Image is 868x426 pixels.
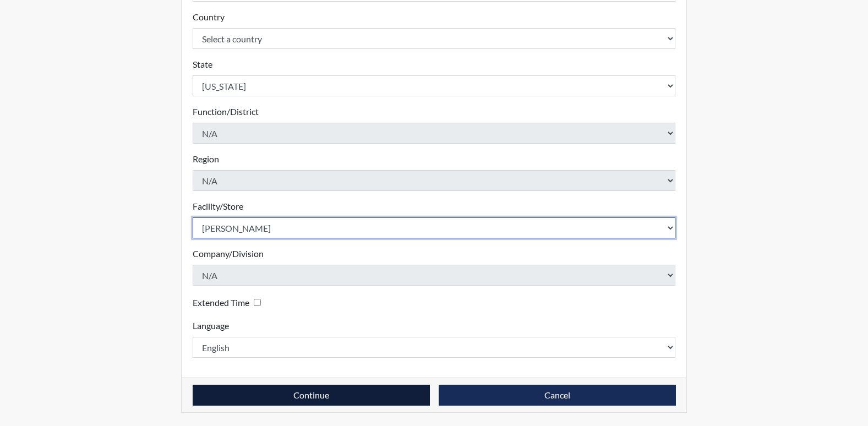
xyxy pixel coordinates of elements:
label: Country [193,10,225,24]
label: Facility/Store [193,200,243,213]
label: State [193,58,212,71]
button: Continue [193,385,430,406]
label: Region [193,152,219,166]
label: Company/Division [193,247,264,260]
label: Extended Time [193,296,249,309]
label: Function/District [193,105,259,118]
label: Language [193,319,229,332]
button: Cancel [439,385,676,406]
div: Checking this box will provide the interviewee with an accomodation of extra time to answer each ... [193,294,265,310]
